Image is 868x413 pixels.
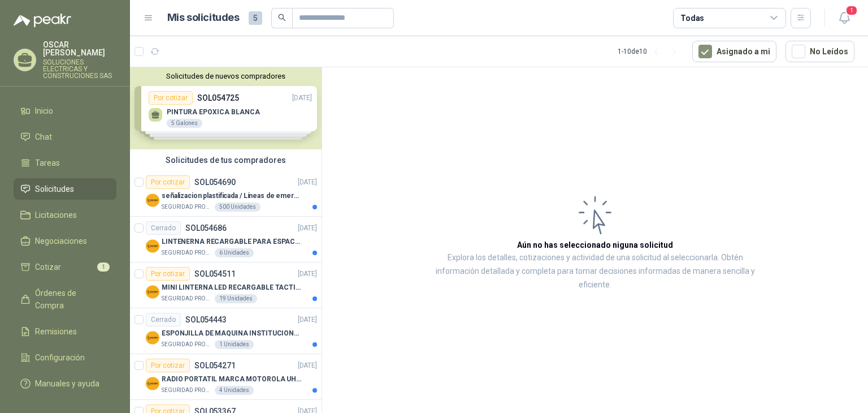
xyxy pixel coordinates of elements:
[35,183,74,195] span: Solicitudes
[14,321,116,342] a: Remisiones
[680,12,704,24] div: Todas
[162,294,212,303] p: SEGURIDAD PROVISER LTDA
[130,263,322,308] a: Por cotizarSOL054511[DATE] Company LogoMINI LINTERNA LED RECARGABLE TACTICASEGURIDAD PROVISER LTD...
[298,223,317,234] p: [DATE]
[130,67,322,149] div: Solicitudes de nuevos compradoresPor cotizarSOL054725[DATE] PINTURA EPOXICA BLANCA5 GalonesPor co...
[298,315,317,325] p: [DATE]
[194,362,236,369] p: SOL054271
[35,105,53,117] span: Inicio
[215,248,254,257] div: 6 Unidades
[162,248,212,257] p: SEGURIDAD PROVISER LTDA
[146,175,190,189] div: Por cotizar
[249,11,262,25] span: 5
[162,374,302,385] p: RADIO PORTATIL MARCA MOTOROLA UHF SIN PANTALLA CON GPS, INCLUYE: ANTENA, BATERIA, CLIP Y CARGADOR
[130,149,322,171] div: Solicitudes de tus compradores
[146,285,159,299] img: Company Logo
[162,203,212,212] p: SEGURIDAD PROVISER LTDA
[215,294,257,303] div: 19 Unidades
[14,230,116,252] a: Negociaciones
[692,41,776,62] button: Asignado a mi
[162,236,302,247] p: LINTENERNA RECARGABLE PARA ESPACIOS ABIERTOS 100-120MTS
[14,100,116,122] a: Inicio
[35,377,99,390] span: Manuales y ayuda
[435,251,755,292] p: Explora los detalles, cotizaciones y actividad de una solicitud al seleccionarla. Obtén informaci...
[130,354,322,400] a: Por cotizarSOL054271[DATE] Company LogoRADIO PORTATIL MARCA MOTOROLA UHF SIN PANTALLA CON GPS, IN...
[14,126,116,148] a: Chat
[43,41,116,57] p: OSCAR [PERSON_NAME]
[35,235,87,247] span: Negociaciones
[834,8,854,28] button: 1
[194,178,236,186] p: SOL054690
[146,221,181,235] div: Cerrado
[278,14,286,21] span: search
[35,157,60,169] span: Tareas
[146,267,190,281] div: Por cotizar
[298,269,317,279] p: [DATE]
[215,340,254,349] div: 1 Unidades
[185,316,227,324] p: SOL054443
[43,59,116,79] p: SOLUCIONES ELECTRICAS Y CONSTRUCIONES SAS
[134,72,317,80] button: Solicitudes de nuevos compradores
[517,239,673,251] h3: Aún no has seleccionado niguna solicitud
[14,256,116,278] a: Cotizar1
[845,5,858,16] span: 1
[35,325,77,338] span: Remisiones
[162,328,302,339] p: ESPONJILLA DE MAQUINA INSTITUCIONAL-NEGRA X 12 UNIDADES
[14,373,116,394] a: Manuales y ayuda
[785,41,854,62] button: No Leídos
[130,217,322,263] a: CerradoSOL054686[DATE] Company LogoLINTENERNA RECARGABLE PARA ESPACIOS ABIERTOS 100-120MTSSEGURID...
[14,14,71,27] img: Logo peakr
[35,261,61,273] span: Cotizar
[14,178,116,200] a: Solicitudes
[298,360,317,371] p: [DATE]
[130,171,322,217] a: Por cotizarSOL054690[DATE] Company Logoseñalizacion plastificada / Líneas de emergenciaSEGURIDAD ...
[194,270,236,278] p: SOL054511
[162,340,212,349] p: SEGURIDAD PROVISER LTDA
[298,177,317,188] p: [DATE]
[215,386,254,395] div: 4 Unidades
[146,359,190,372] div: Por cotizar
[146,313,181,326] div: Cerrado
[162,282,302,293] p: MINI LINTERNA LED RECARGABLE TACTICA
[35,287,106,312] span: Órdenes de Compra
[35,351,85,364] span: Configuración
[146,193,159,207] img: Company Logo
[130,308,322,354] a: CerradoSOL054443[DATE] Company LogoESPONJILLA DE MAQUINA INSTITUCIONAL-NEGRA X 12 UNIDADESSEGURID...
[35,209,77,221] span: Licitaciones
[97,263,110,272] span: 1
[14,152,116,174] a: Tareas
[35,131,52,143] span: Chat
[146,239,159,253] img: Company Logo
[167,10,240,26] h1: Mis solicitudes
[146,331,159,345] img: Company Logo
[162,191,302,201] p: señalizacion plastificada / Líneas de emergencia
[215,203,261,212] div: 500 Unidades
[146,377,159,390] img: Company Logo
[162,386,212,395] p: SEGURIDAD PROVISER LTDA
[185,224,227,232] p: SOL054686
[14,204,116,226] a: Licitaciones
[14,347,116,368] a: Configuración
[14,282,116,316] a: Órdenes de Compra
[618,42,683,61] div: 1 - 10 de 10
